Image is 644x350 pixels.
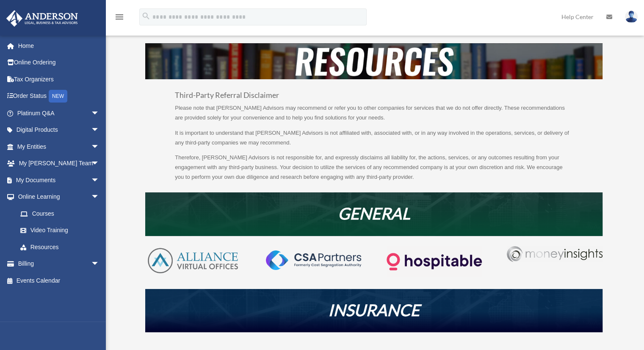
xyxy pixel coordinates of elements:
img: CSA-partners-Formerly-Cost-Segregation-Authority [266,250,361,270]
em: INSURANCE [328,300,420,319]
h3: Third-Party Referral Disclaimer [175,92,573,103]
em: GENERAL [338,203,410,223]
span: arrow_drop_down [91,138,108,156]
div: NEW [49,90,67,103]
a: Resources [12,239,108,256]
span: arrow_drop_down [91,155,108,172]
span: arrow_drop_down [91,256,108,273]
span: arrow_drop_down [91,122,108,139]
img: Money-Insights-Logo-Silver NEW [507,246,602,262]
span: arrow_drop_down [91,172,108,189]
a: Video Training [12,222,112,239]
span: arrow_drop_down [91,189,108,206]
img: AVO-logo-1-color [145,246,240,275]
a: Platinum Q&Aarrow_drop_down [6,105,112,122]
img: resources-header [145,43,603,79]
img: Anderson Advisors Platinum Portal [4,10,80,27]
a: Online Learningarrow_drop_down [6,189,112,206]
img: Logo-transparent-dark [387,246,482,277]
a: My Entitiesarrow_drop_down [6,138,112,155]
p: Therefore, [PERSON_NAME] Advisors is not responsible for, and expressly disclaims all liability f... [175,153,573,182]
span: arrow_drop_down [91,105,108,122]
p: It is important to understand that [PERSON_NAME] Advisors is not affiliated with, associated with... [175,128,573,153]
img: User Pic [625,11,638,23]
a: Order StatusNEW [6,88,112,105]
a: Billingarrow_drop_down [6,256,112,272]
p: Please note that [PERSON_NAME] Advisors may recommend or refer you to other companies for service... [175,103,573,128]
a: Home [6,37,112,54]
a: My [PERSON_NAME] Teamarrow_drop_down [6,155,112,172]
a: Courses [12,205,112,222]
i: menu [114,12,124,22]
a: Events Calendar [6,272,112,289]
a: Online Ordering [6,54,112,71]
a: Digital Productsarrow_drop_down [6,122,112,139]
a: menu [114,15,124,22]
a: My Documentsarrow_drop_down [6,172,112,189]
i: search [141,11,151,21]
a: Tax Organizers [6,71,112,88]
